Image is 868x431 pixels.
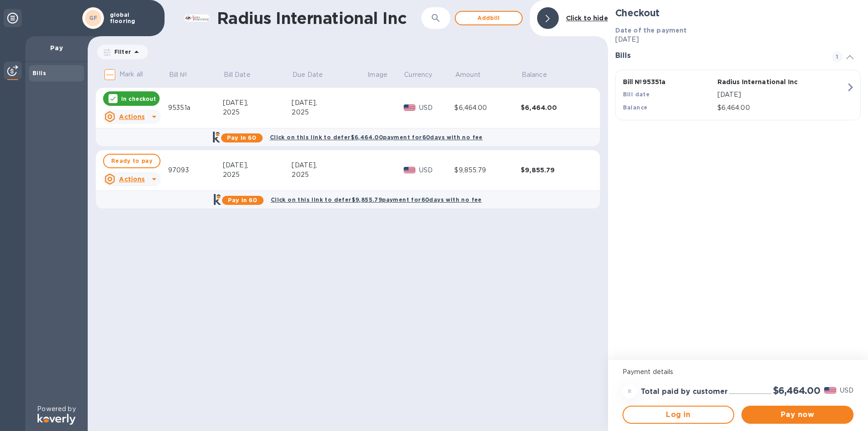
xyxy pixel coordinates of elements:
[455,70,481,80] p: Amount
[623,104,648,111] b: Balance
[38,414,75,425] img: Logo
[623,367,854,377] p: Payment details
[224,70,262,80] span: Bill Date
[615,35,861,44] p: [DATE]
[270,134,483,141] b: Click on this link to defer $6,464.00 payment for 60 days with no fee
[832,52,843,62] span: 1
[121,95,156,103] p: In checkout
[37,404,75,414] p: Powered by
[292,108,367,117] div: 2025
[623,77,714,86] p: Bill № 95351a
[292,161,367,170] div: [DATE],
[521,103,587,112] div: $6,464.00
[454,103,521,113] div: $6,464.00
[463,13,514,24] span: Add bill
[419,103,454,113] p: USD
[227,134,256,141] b: Pay in 60
[419,166,454,175] p: USD
[89,14,98,21] b: GF
[566,14,608,22] b: Click to hide
[404,70,432,80] p: Currency
[749,409,846,420] span: Pay now
[840,386,854,395] p: USD
[615,70,861,120] button: Bill №95351aRadius International IncBill date[DATE]Balance$6,464.00
[404,167,416,173] img: USD
[522,70,547,80] p: Balance
[292,70,335,80] span: Due Date
[169,70,199,80] span: Bill №
[623,91,650,98] b: Bill date
[292,170,367,180] div: 2025
[33,43,80,52] p: Pay
[292,70,323,80] p: Due Date
[119,175,145,183] u: Actions
[404,104,416,111] img: USD
[292,98,367,108] div: [DATE],
[224,70,250,80] p: Bill Date
[217,9,421,28] h1: Radius International Inc
[169,70,188,80] p: Bill №
[119,70,143,79] p: Mark all
[228,197,257,204] b: Pay in 60
[223,170,292,180] div: 2025
[773,385,821,396] h2: $6,464.00
[110,12,155,24] p: global flooring
[168,103,223,113] div: 95351a
[223,161,292,170] div: [DATE],
[623,406,735,424] button: Log in
[615,27,687,34] b: Date of the payment
[623,384,637,398] div: =
[119,113,145,120] u: Actions
[717,90,846,99] p: [DATE]
[103,154,160,168] button: Ready to pay
[641,388,728,396] h3: Total paid by customer
[33,70,46,76] b: Bills
[824,387,836,393] img: USD
[223,108,292,117] div: 2025
[168,166,223,175] div: 97093
[631,409,726,420] span: Log in
[615,52,821,60] h3: Bills
[271,196,482,203] b: Click on this link to defer $9,855.79 payment for 60 days with no fee
[223,98,292,108] div: [DATE],
[741,406,854,424] button: Pay now
[111,48,131,56] p: Filter
[454,166,521,175] div: $9,855.79
[717,103,846,113] p: $6,464.00
[615,7,861,19] h2: Checkout
[368,70,387,80] p: Image
[455,11,523,25] button: Addbill
[717,77,808,86] p: Radius International Inc
[522,70,559,80] span: Balance
[521,166,587,175] div: $9,855.79
[455,70,492,80] span: Amount
[111,156,152,166] span: Ready to pay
